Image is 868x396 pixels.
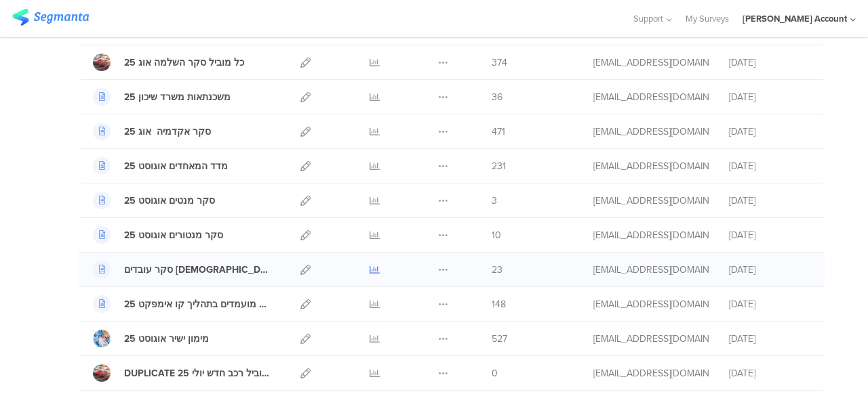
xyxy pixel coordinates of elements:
[93,88,231,106] a: משכנתאות משרד שיכון 25
[124,56,244,70] div: כל מוביל סקר השלמה אוג 25
[593,263,709,277] div: afkar2005@gmail.com
[743,12,847,25] div: [PERSON_NAME] Account
[593,332,709,346] div: afkar2005@gmail.com
[492,194,497,208] span: 3
[124,90,231,104] div: משכנתאות משרד שיכון 25
[729,332,810,346] div: [DATE]
[93,157,228,175] a: מדד המאחדים אוגוסט 25
[124,366,271,380] div: DUPLICATE כל מוביל רכב חדש יולי 25
[492,90,502,104] span: 36
[124,332,209,346] div: מימון ישיר אוגוסט 25
[124,297,271,311] div: סקר מועמדים בתהליך קו אימפקט 25
[93,295,271,313] a: סקר מועמדים בתהליך קו אימפקט 25
[729,366,810,380] div: [DATE]
[492,263,502,277] span: 23
[729,263,810,277] div: [DATE]
[124,159,228,173] div: מדד המאחדים אוגוסט 25
[124,228,223,242] div: סקר מנטורים אוגוסט 25
[492,228,501,242] span: 10
[124,194,215,208] div: סקר מנטים אוגוסט 25
[93,330,209,347] a: מימון ישיר אוגוסט 25
[633,12,663,25] span: Support
[93,364,271,382] a: DUPLICATE כל מוביל רכב חדש יולי 25
[93,123,211,140] a: סקר אקדמיה אוג 25
[12,9,89,26] img: segmanta logo
[593,125,709,139] div: afkar2005@gmail.com
[729,297,810,311] div: [DATE]
[593,228,709,242] div: afkar2005@gmail.com
[593,56,709,70] div: afkar2005@gmail.com
[124,263,271,277] div: סקר עובדים ערבים שהושמו אוגוסט 25
[93,226,223,244] a: סקר מנטורים אוגוסט 25
[492,56,507,70] span: 374
[492,332,507,346] span: 527
[729,90,810,104] div: [DATE]
[729,56,810,70] div: [DATE]
[492,366,498,380] span: 0
[492,297,506,311] span: 148
[729,228,810,242] div: [DATE]
[93,53,244,71] a: כל מוביל סקר השלמה אוג 25
[593,159,709,173] div: afkar2005@gmail.com
[492,125,505,139] span: 471
[729,159,810,173] div: [DATE]
[729,194,810,208] div: [DATE]
[492,159,506,173] span: 231
[93,261,271,278] a: סקר עובדים [DEMOGRAPHIC_DATA] שהושמו אוגוסט 25
[729,125,810,139] div: [DATE]
[593,194,709,208] div: afkar2005@gmail.com
[593,90,709,104] div: afkar2005@gmail.com
[593,366,709,380] div: afkar2005@gmail.com
[593,297,709,311] div: afkar2005@gmail.com
[124,125,211,139] div: סקר אקדמיה אוג 25
[93,192,215,209] a: סקר מנטים אוגוסט 25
